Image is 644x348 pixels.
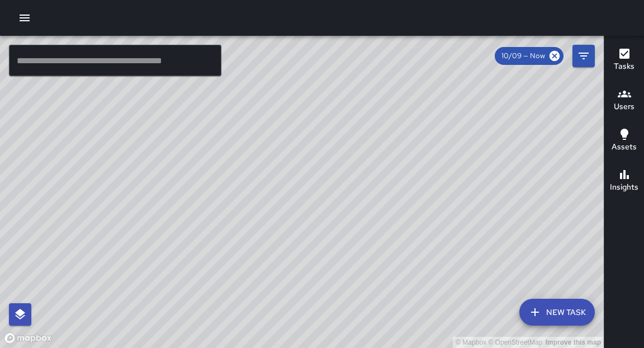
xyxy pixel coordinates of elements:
[614,101,634,113] h6: Users
[604,81,644,121] button: Users
[614,60,634,73] h6: Tasks
[612,141,637,153] h6: Assets
[572,45,595,67] button: Filters
[495,47,563,65] div: 10/09 — Now
[604,121,644,161] button: Assets
[604,161,644,201] button: Insights
[495,50,552,62] span: 10/09 — Now
[604,40,644,81] button: Tasks
[610,181,638,194] h6: Insights
[519,299,595,326] button: New Task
